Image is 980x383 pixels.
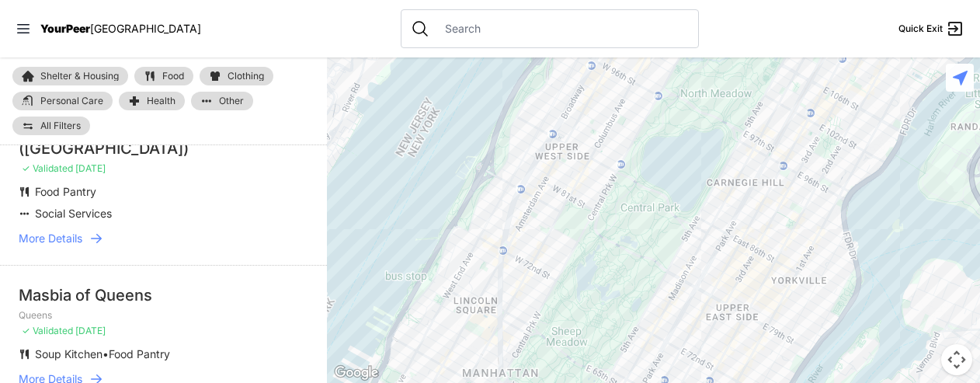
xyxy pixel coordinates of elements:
[103,347,109,360] span: •
[119,92,185,110] a: Health
[191,92,253,110] a: Other
[40,96,103,106] span: Personal Care
[40,22,90,35] span: YourPeer
[147,96,175,106] span: Health
[35,207,112,220] span: Social Services
[90,22,201,35] span: [GEOGRAPHIC_DATA]
[40,24,201,33] a: YourPeer[GEOGRAPHIC_DATA]
[331,363,382,383] img: Google
[40,121,81,131] span: All Filters
[941,344,972,375] button: Map camera controls
[228,71,264,81] span: Clothing
[19,231,308,246] a: More Details
[134,67,193,85] a: Food
[40,71,119,81] span: Shelter & Housing
[12,117,90,135] a: All Filters
[75,162,106,174] span: [DATE]
[35,185,96,198] span: Food Pantry
[19,309,308,322] p: Queens
[200,67,273,85] a: Clothing
[162,71,184,81] span: Food
[12,67,128,85] a: Shelter & Housing
[898,19,964,38] a: Quick Exit
[35,347,103,360] span: Soup Kitchen
[12,92,113,110] a: Personal Care
[331,363,382,383] a: Open this area in Google Maps (opens a new window)
[75,325,106,336] span: [DATE]
[109,347,170,360] span: Food Pantry
[19,231,82,246] span: More Details
[898,23,943,35] span: Quick Exit
[22,162,73,174] span: ✓ Validated
[436,21,689,37] input: Search
[19,284,308,306] div: Masbia of Queens
[22,325,73,336] span: ✓ Validated
[219,96,244,106] span: Other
